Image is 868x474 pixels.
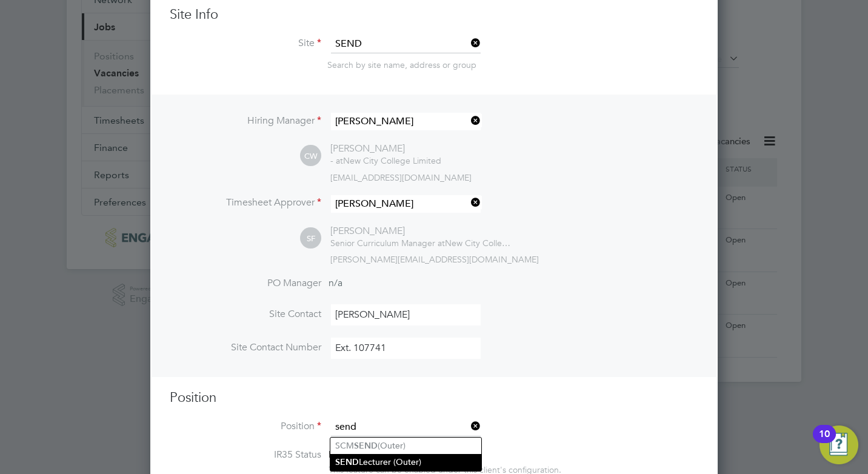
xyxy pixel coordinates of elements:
input: Search for... [331,195,481,213]
div: New City College Limited [330,238,512,249]
span: n/a [329,277,342,289]
h3: Position [170,389,698,407]
label: IR35 Status [170,449,321,461]
span: Search by site name, address or group [327,59,476,70]
div: [PERSON_NAME] [330,142,441,155]
label: Site [170,37,321,50]
li: SCM (Outer) [330,438,481,454]
input: Search for... [331,35,481,53]
span: [EMAIL_ADDRESS][DOMAIN_NAME] [330,172,472,183]
b: SEND [335,457,359,467]
span: [PERSON_NAME][EMAIL_ADDRESS][DOMAIN_NAME] [330,254,539,265]
div: [PERSON_NAME] [330,225,512,238]
span: Disabled for this client. [329,449,427,461]
div: New City College Limited [330,155,441,166]
div: 10 [819,434,830,450]
label: PO Manager [170,277,321,290]
input: Search for... [331,418,481,436]
h3: Site Info [170,6,698,24]
label: Site Contact [170,308,321,321]
label: Hiring Manager [170,115,321,127]
span: CW [300,145,321,167]
span: - at [330,155,343,166]
label: Position [170,420,321,433]
span: Senior Curriculum Manager at [330,238,445,249]
b: SEND [354,441,378,451]
label: Timesheet Approver [170,196,321,209]
label: Site Contact Number [170,341,321,354]
input: Search for... [331,113,481,130]
button: Open Resource Center, 10 new notifications [820,426,858,464]
li: Lecturer (Outer) [330,454,481,470]
span: SF [300,228,321,249]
